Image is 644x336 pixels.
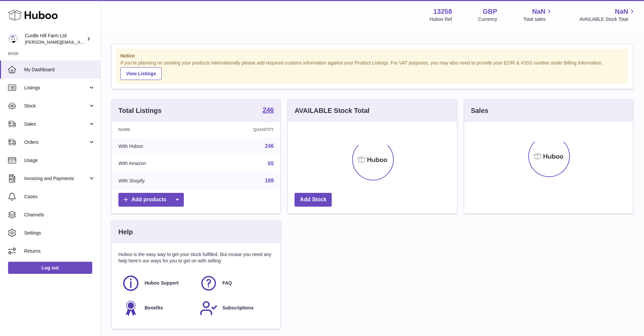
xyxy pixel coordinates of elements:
span: Cases [24,194,95,200]
span: Huboo Support [145,280,179,286]
a: FAQ [200,274,271,292]
a: View Listings [120,67,162,80]
a: Huboo Support [122,274,193,292]
span: Listings [24,85,88,91]
span: FAQ [222,280,232,286]
a: Log out [8,262,92,274]
td: With Huboo [112,137,204,155]
a: Subscriptions [200,299,271,317]
h3: AVAILABLE Stock Total [294,106,369,115]
a: 65 [268,161,274,166]
span: Benefits [145,305,163,311]
h3: Help [118,227,133,237]
strong: GBP [483,7,497,16]
h3: Total Listings [118,106,162,115]
div: Huboo Ref [430,16,452,23]
a: 246 [265,143,274,149]
div: Curdle Hill Farm Ltd [25,33,85,45]
a: Add products [118,193,184,207]
td: With Amazon [112,155,204,172]
span: Settings [24,230,95,236]
a: 246 [263,107,274,115]
span: NaN [532,7,545,16]
span: Usage [24,157,95,164]
span: Total sales [523,16,553,23]
span: Sales [24,121,88,127]
span: Subscriptions [222,305,254,311]
h3: Sales [471,106,488,115]
span: NaN [615,7,628,16]
a: NaN AVAILABLE Stock Total [579,7,636,23]
th: Quantity [204,122,280,137]
div: Currency [478,16,497,23]
span: AVAILABLE Stock Total [579,16,636,23]
span: [PERSON_NAME][EMAIL_ADDRESS][DOMAIN_NAME] [25,39,135,45]
img: miranda@diddlysquatfarmshop.com [8,34,18,44]
th: Name [112,122,204,137]
strong: 13258 [433,7,452,16]
span: My Dashboard [24,67,95,73]
strong: 246 [263,107,274,113]
div: If you're planning on sending your products internationally please add required customs informati... [120,60,624,80]
span: Orders [24,139,88,145]
td: With Shopify [112,172,204,190]
span: Stock [24,103,88,109]
span: Invoicing and Payments [24,175,88,182]
span: Channels [24,212,95,218]
strong: Notice [120,53,624,59]
a: Benefits [122,299,193,317]
a: 188 [265,178,274,183]
a: Add Stock [294,193,332,207]
a: NaN Total sales [523,7,553,23]
p: Huboo is the easy way to get your stock fulfilled. But incase you need any help here's our ways f... [118,251,274,264]
span: Returns [24,248,95,254]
